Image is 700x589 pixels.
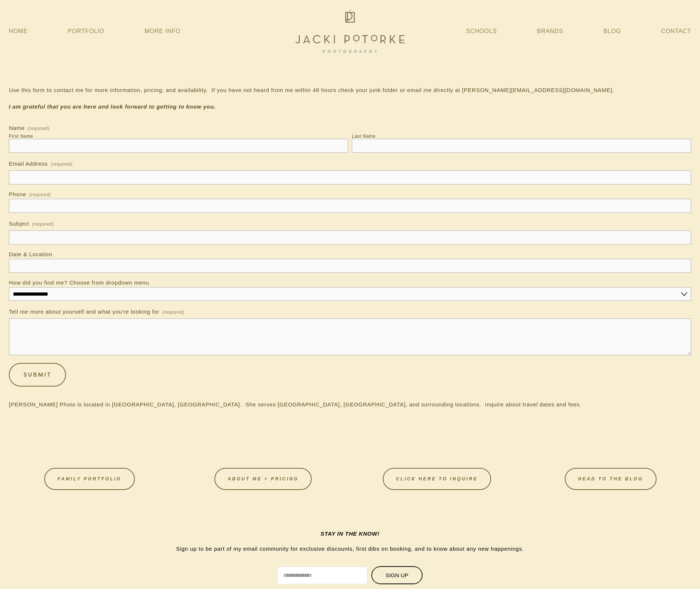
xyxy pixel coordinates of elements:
[565,468,657,490] a: HEAD TO THE BLOG
[9,134,33,139] div: First Name
[9,191,26,197] span: Phone
[9,279,149,286] span: How did you find me? Choose from dropdown menu
[44,468,135,490] a: FAMILY PORTFOLIO
[9,85,691,96] p: Use this form to contact me for more information, pricing, and availability. If you have not hear...
[661,25,691,38] a: Contact
[321,530,379,537] em: STAY IN THE KNOW!
[386,572,409,578] span: Sign Up
[9,251,52,257] span: Date & Location
[352,134,376,139] div: Last Name
[291,8,409,55] img: Jacki Potorke Sacramento Family Photographer
[76,544,624,553] p: Sign up to be part of my email community for exclusive discounts, first dibs on booking, and to k...
[9,25,28,38] a: Home
[162,307,184,317] span: (required)
[29,193,51,197] span: (required)
[28,126,50,131] span: (required)
[32,219,54,229] span: (required)
[24,371,52,378] span: Submit
[51,159,73,169] span: (required)
[383,468,491,490] a: CLICK HERE TO INQUIRE
[9,363,66,387] button: SubmitSubmit
[9,287,691,301] select: How did you find me? Choose from dropdown menu
[9,308,159,315] span: Tell me more about yourself and what you're looking for
[9,125,25,131] span: Name
[9,161,48,167] span: Email Address
[537,25,563,38] a: Brands
[466,25,497,38] a: Schools
[214,468,312,490] a: About Me + Pricing
[9,399,691,410] p: [PERSON_NAME] Photo is located in [GEOGRAPHIC_DATA], [GEOGRAPHIC_DATA]. She serves [GEOGRAPHIC_DA...
[9,221,29,227] span: Subject
[9,103,216,110] em: I am grateful that you are here and look forward to getting to know you.
[603,25,621,38] a: Blog
[144,25,181,38] a: More Info
[68,28,104,34] a: Portfolio
[371,566,423,584] button: Sign Up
